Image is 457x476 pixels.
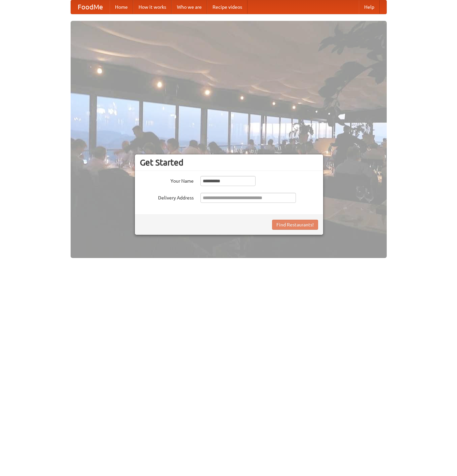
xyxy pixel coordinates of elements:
[272,220,318,230] button: Find Restaurants!
[140,157,318,168] h3: Get Started
[140,176,194,184] label: Your Name
[207,0,247,14] a: Recipe videos
[172,0,207,14] a: Who we are
[140,193,194,201] label: Delivery Address
[110,0,133,14] a: Home
[133,0,172,14] a: How it works
[359,0,380,14] a: Help
[71,0,110,14] a: FoodMe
